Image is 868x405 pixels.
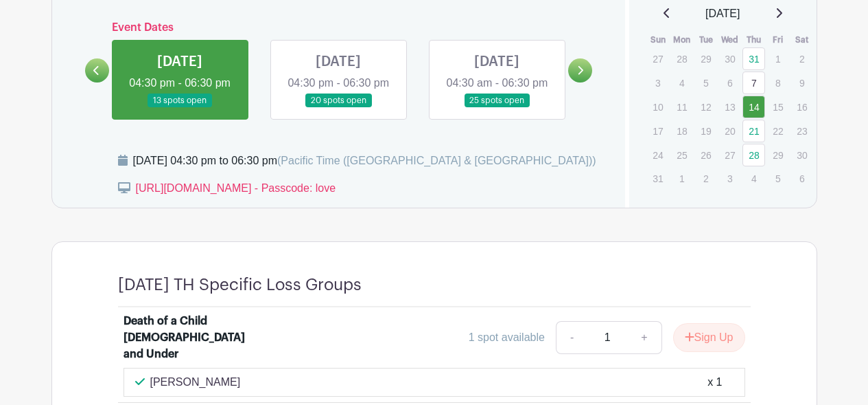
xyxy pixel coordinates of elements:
[670,120,693,142] p: 18
[469,329,545,346] div: 1 spot available
[766,168,789,189] p: 5
[109,21,569,34] h6: Event Dates
[718,72,741,94] p: 6
[742,96,765,118] a: 14
[694,72,717,94] p: 5
[124,313,263,362] div: Death of a Child [DEMOGRAPHIC_DATA] and Under
[670,33,694,47] th: Mon
[646,120,669,142] p: 17
[790,168,813,189] p: 6
[646,72,669,94] p: 3
[694,96,717,118] p: 12
[694,48,717,69] p: 29
[718,48,741,69] p: 30
[646,96,669,118] p: 10
[707,374,722,391] div: x 1
[694,120,717,142] p: 19
[742,120,765,142] a: 21
[646,48,669,69] p: 27
[646,144,669,166] p: 24
[718,96,741,118] p: 13
[766,96,789,118] p: 15
[718,144,741,166] p: 27
[556,321,587,354] a: -
[673,323,745,352] button: Sign Up
[670,144,693,166] p: 25
[670,168,693,189] p: 1
[694,144,717,166] p: 26
[277,155,596,166] span: (Pacific Time ([GEOGRAPHIC_DATA] & [GEOGRAPHIC_DATA]))
[118,275,362,295] h4: [DATE] TH Specific Loss Groups
[627,321,661,354] a: +
[790,96,813,118] p: 16
[742,47,765,70] a: 31
[742,33,766,47] th: Thu
[646,33,670,47] th: Sun
[790,48,813,69] p: 2
[766,33,790,47] th: Fri
[646,168,669,189] p: 31
[670,48,693,69] p: 28
[766,72,789,94] p: 8
[766,144,789,166] p: 29
[718,168,741,189] p: 3
[670,96,693,118] p: 11
[790,120,813,142] p: 23
[790,72,813,94] p: 9
[790,144,813,166] p: 30
[790,33,814,47] th: Sat
[694,33,718,47] th: Tue
[694,168,717,189] p: 2
[136,182,336,194] a: [URL][DOMAIN_NAME] - Passcode: love
[766,48,789,69] p: 1
[742,72,765,94] a: 7
[766,120,789,142] p: 22
[742,144,765,166] a: 28
[705,6,740,22] span: [DATE]
[718,33,742,47] th: Wed
[670,72,693,94] p: 4
[150,374,241,391] p: [PERSON_NAME]
[718,120,741,142] p: 20
[133,153,596,169] div: [DATE] 04:30 pm to 06:30 pm
[742,168,765,189] p: 4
